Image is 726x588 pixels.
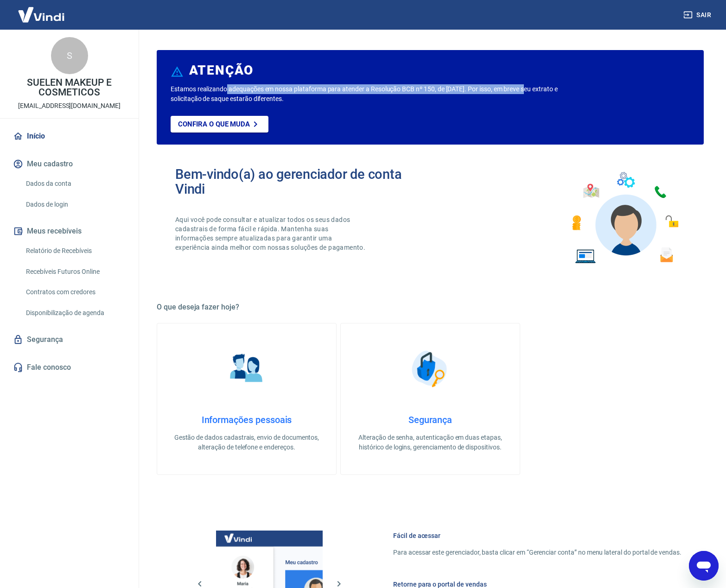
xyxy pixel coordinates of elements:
[681,6,715,24] button: Sair
[11,221,127,241] button: Meus recebíveis
[689,551,719,581] iframe: Botão para abrir a janela de mensagens
[11,154,127,174] button: Meu cadastro
[178,120,250,128] p: Confira o que muda
[22,283,127,302] a: Contratos com credores
[393,548,681,557] p: Para acessar este gerenciador, basta clicar em “Gerenciar conta” no menu lateral do portal de ven...
[175,215,367,252] p: Aqui você pode consultar e atualizar todos os seus dados cadastrais de forma fácil e rápida. Mant...
[11,329,127,350] a: Segurança
[11,126,127,146] a: Início
[171,116,268,133] a: Confira o que muda
[22,195,127,214] a: Dados de login
[223,346,270,392] img: Informações pessoais
[175,167,430,196] h2: Bem-vindo(a) ao gerenciador de conta Vindi
[407,346,453,392] img: Segurança
[189,66,254,75] h6: ATENÇÃO
[356,414,505,425] h4: Segurança
[157,303,704,312] h5: O que deseja fazer hoje?
[171,84,586,104] p: Estamos realizando adequações em nossa plataforma para atender a Resolução BCB nº 150, de [DATE]....
[564,167,685,269] img: Imagem de um avatar masculino com diversos icones exemplificando as funcionalidades do gerenciado...
[356,433,505,452] p: Alteração de senha, autenticação em duas etapas, histórico de logins, gerenciamento de dispositivos.
[157,323,337,475] a: Informações pessoaisInformações pessoaisGestão de dados cadastrais, envio de documentos, alteraçã...
[340,323,520,475] a: SegurançaSegurançaAlteração de senha, autenticação em duas etapas, histórico de logins, gerenciam...
[22,241,127,260] a: Relatório de Recebíveis
[11,0,71,29] img: Vindi
[22,303,127,322] a: Disponibilização de agenda
[393,531,681,540] h6: Fácil de acessar
[172,414,321,425] h4: Informações pessoais
[51,37,88,74] div: S
[22,262,127,281] a: Recebíveis Futuros Online
[11,357,127,378] a: Fale conosco
[172,433,321,452] p: Gestão de dados cadastrais, envio de documentos, alteração de telefone e endereços.
[22,174,127,193] a: Dados da conta
[7,78,131,97] p: SUELEN MAKEUP E COSMETICOS
[18,101,121,111] p: [EMAIL_ADDRESS][DOMAIN_NAME]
